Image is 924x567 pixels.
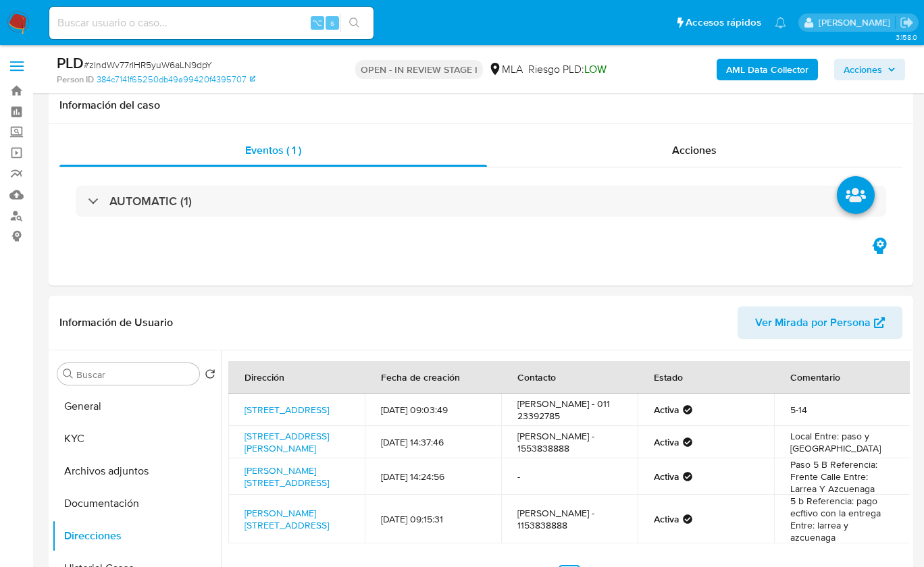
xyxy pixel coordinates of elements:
[738,306,902,339] button: Ver Mirada por Persona
[717,59,818,80] button: AML Data Collector
[365,458,501,495] td: [DATE] 14:24:56
[97,74,255,86] a: 384c7141f65250db49a99420f4395707
[245,142,301,158] span: Eventos ( 1 )
[775,17,786,28] a: Notificaciones
[488,62,523,77] div: MLA
[59,316,173,329] h1: Información de Usuario
[501,394,638,426] td: [PERSON_NAME] - 011 23392785
[228,361,365,394] th: Dirección
[312,16,322,29] span: ⌥
[819,16,895,29] p: jian.marin@mercadolibre.com
[59,99,902,112] h1: Información del caso
[340,13,368,32] button: search-icon
[365,495,501,543] td: [DATE] 09:15:31
[52,455,221,487] button: Archivos adjuntos
[900,16,914,30] a: Salir
[365,394,501,426] td: [DATE] 09:03:49
[52,487,221,520] button: Documentación
[63,369,74,379] button: Buscar
[774,426,910,458] td: Local Entre: paso y [GEOGRAPHIC_DATA]
[774,458,910,495] td: Paso 5 B Referencia: Frente Calle Entre: Larrea Y Azcuenaga
[76,186,886,217] div: AUTOMATIC (1)
[844,59,882,80] span: Acciones
[528,62,607,77] span: Riesgo PLD:
[501,495,638,543] td: [PERSON_NAME] - 1153838888
[109,194,192,209] h3: AUTOMATIC (1)
[672,142,717,158] span: Acciones
[52,423,221,455] button: KYC
[57,52,84,74] b: PLD
[774,495,910,543] td: 5 b Referencia: pago ecftivo con la entrega Entre: larrea y azcuenaga
[245,429,329,455] a: [STREET_ADDRESS][PERSON_NAME]
[205,369,215,383] button: Volver al orden por defecto
[245,403,329,416] a: [STREET_ADDRESS]
[245,506,329,532] a: [PERSON_NAME] [STREET_ADDRESS]
[726,59,808,80] b: AML Data Collector
[84,58,212,72] span: # zIndWv77rlHR5yuW6aLN9dpY
[49,14,374,32] input: Buscar usuario o caso...
[755,306,871,339] span: Ver Mirada por Persona
[654,436,679,448] strong: Activa
[355,60,483,79] p: OPEN - IN REVIEW STAGE I
[57,74,94,86] b: Person ID
[654,470,679,483] strong: Activa
[245,464,329,489] a: [PERSON_NAME][STREET_ADDRESS]
[774,394,910,426] td: 5-14
[501,458,638,495] td: -
[52,390,221,423] button: General
[501,426,638,458] td: [PERSON_NAME] - 1553838888
[638,361,774,394] th: Estado
[330,16,334,29] span: s
[654,513,679,525] strong: Activa
[834,59,905,80] button: Acciones
[584,61,607,77] span: LOW
[365,426,501,458] td: [DATE] 14:37:46
[654,404,679,416] strong: Activa
[52,520,221,552] button: Direcciones
[365,361,501,394] th: Fecha de creación
[501,361,638,394] th: Contacto
[686,16,761,30] span: Accesos rápidos
[76,369,194,381] input: Buscar
[774,361,910,394] th: Comentario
